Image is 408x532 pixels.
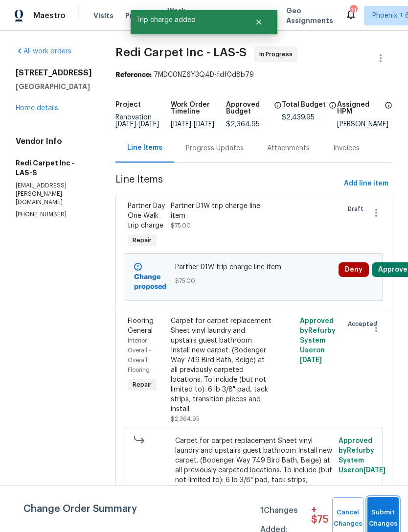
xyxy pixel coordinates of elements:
span: Geo Assignments [286,6,333,25]
button: Deny [339,262,369,277]
h4: Vendor Info [16,137,92,146]
h5: Assigned HPM [337,101,382,115]
span: Partner Day One Walk trip charge [128,203,165,229]
span: Partner D1W trip charge line item [175,262,333,272]
span: Repair [129,235,156,245]
span: [DATE] [138,121,159,128]
span: Renovation [115,114,159,128]
div: Line Items [127,143,162,153]
span: [DATE] [115,121,136,128]
span: Cancel Changes [337,507,359,530]
span: Submit Changes [372,507,394,530]
b: Change proposed [134,274,166,290]
h2: [STREET_ADDRESS] [16,68,92,78]
span: Work Orders [167,6,192,25]
div: Invoices [333,143,360,153]
h5: Total Budget [282,101,326,108]
span: - [171,121,214,128]
span: Trip charge added [131,10,243,30]
span: $75.00 [175,276,333,286]
span: Projects [125,11,156,21]
span: Line Items [115,175,340,193]
span: [DATE] [363,467,385,474]
h5: [GEOGRAPHIC_DATA] [16,82,92,92]
span: The total cost of line items that have been approved by both Opendoor and the Trade Partner. This... [274,101,282,121]
span: The total cost of line items that have been proposed by Opendoor. This sum includes line items th... [329,101,337,114]
p: [EMAIL_ADDRESS][PERSON_NAME][DOMAIN_NAME] [16,182,92,207]
span: Draft [348,204,367,214]
a: All work orders [16,48,71,55]
div: Attachments [267,143,310,153]
button: Add line item [340,175,392,193]
span: - [115,121,159,128]
span: Carpet for carpet replacement Sheet vinyl laundry and upstairs guest bathroom Install new carpet.... [175,436,333,495]
p: [PHONE_NUMBER] [16,210,92,219]
span: $2,439.95 [282,114,315,121]
div: Progress Updates [186,143,244,153]
h5: Work Order Timeline [171,101,226,115]
span: Repair [129,380,156,390]
span: Approved by Refurby System User on [300,318,336,364]
a: Home details [16,105,58,112]
h5: Project [115,101,141,108]
span: [DATE] [171,121,191,128]
div: 7MDC0NZ6Y3Q4D-fdf0d8b79 [115,70,392,80]
span: Accepted [348,319,381,329]
b: Reference: [115,71,152,78]
div: 31 [350,6,357,16]
span: Add line item [344,178,388,190]
div: [PERSON_NAME] [337,121,392,128]
span: Maestro [33,11,66,21]
span: $2,364.95 [171,416,200,422]
span: $2,364.95 [226,121,260,128]
span: Flooring General [128,318,154,334]
span: $75.00 [171,223,191,229]
span: In Progress [259,49,296,59]
h5: Redi Carpet Inc - LAS-S [16,158,92,178]
span: Visits [93,11,113,21]
span: Redi Carpet Inc - LAS-S [115,46,247,58]
div: Carpet for carpet replacement Sheet vinyl laundry and upstairs guest bathroom Install new carpet.... [171,316,272,414]
span: The hpm assigned to this work order. [385,101,392,121]
div: Partner D1W trip charge line item [171,201,272,221]
span: [DATE] [300,357,322,364]
span: Interior Overall - Overall Flooring [128,338,151,373]
button: Close [243,12,275,32]
span: Approved by Refurby System User on [339,438,385,474]
h5: Approved Budget [226,101,271,115]
span: [DATE] [194,121,214,128]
